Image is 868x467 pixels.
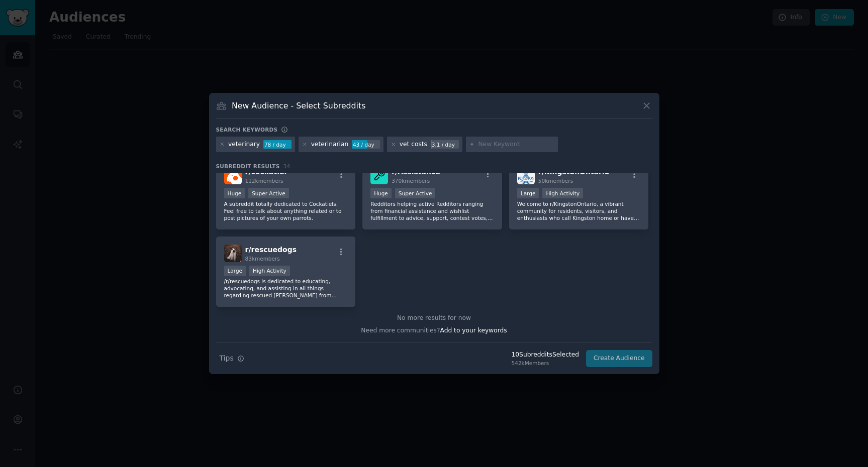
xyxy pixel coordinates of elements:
[370,200,494,221] p: Redditors helping active Redditors ranging from financial assistance and wishlist fulfillment to ...
[538,168,610,176] span: r/ KingstonOntario
[370,188,392,198] div: Huge
[263,140,292,149] div: 78 / day
[538,178,573,184] span: 50k members
[216,349,248,367] button: Tips
[440,327,507,334] span: Add to your keywords
[249,266,290,276] div: High Activity
[370,167,388,184] img: Assistance
[224,278,348,299] p: /r/rescuedogs is dedicated to educating, advocating, and assisting in all things regarding rescue...
[283,163,291,169] span: 34
[311,140,349,149] div: veterinarian
[224,188,245,198] div: Huge
[395,188,436,198] div: Super Active
[400,140,427,149] div: vet costs
[542,188,583,198] div: High Activity
[216,126,278,133] h3: Search keywords
[245,168,287,176] span: r/ cockatiel
[517,200,641,221] p: Welcome to r/KingstonOntario, a vibrant community for residents, visitors, and enthusiasts who ca...
[517,188,539,198] div: Large
[224,266,246,276] div: Large
[216,314,652,323] div: No more results for now
[245,256,280,262] span: 83k members
[392,168,440,176] span: r/ Assistance
[512,360,579,367] div: 542k Members
[512,351,579,360] div: 10 Subreddit s Selected
[517,167,535,184] img: KingstonOntario
[224,167,242,184] img: cockatiel
[431,140,459,149] div: 3.1 / day
[392,178,430,184] span: 370k members
[216,163,280,170] span: Subreddit Results
[248,188,289,198] div: Super Active
[216,323,652,335] div: Need more communities?
[224,200,348,221] p: A subreddit totally dedicated to Cockatiels. Feel free to talk about anything related or to post ...
[228,140,260,149] div: veterinary
[245,178,283,184] span: 112k members
[220,353,234,364] span: Tips
[232,100,365,111] h3: New Audience - Select Subreddits
[352,140,380,149] div: 43 / day
[245,246,297,254] span: r/ rescuedogs
[224,245,242,262] img: rescuedogs
[478,140,554,149] input: New Keyword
